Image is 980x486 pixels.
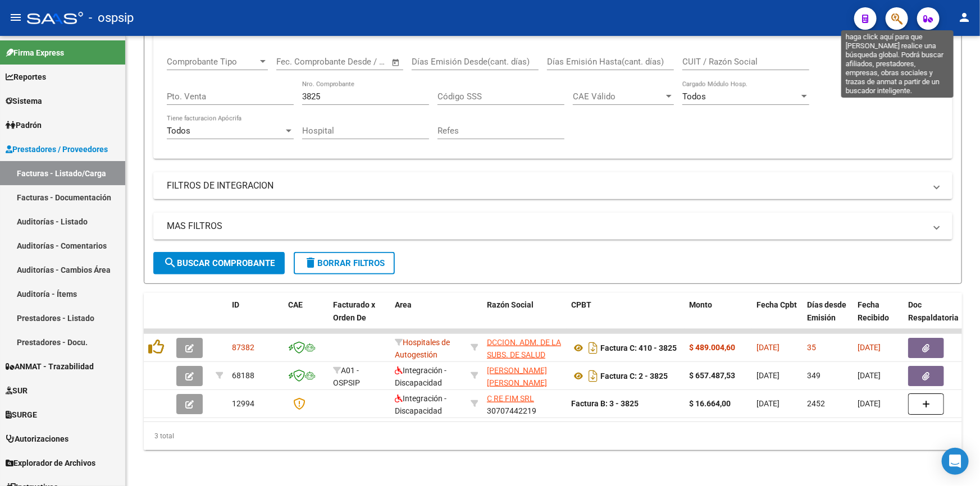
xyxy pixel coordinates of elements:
div: Open Intercom Messenger [942,448,969,475]
span: [DATE] [756,343,780,352]
span: Monto [689,300,712,309]
datatable-header-cell: CAE [284,293,329,342]
mat-icon: search [163,256,177,269]
div: 30707519378 [487,336,562,360]
span: Comprobante Tipo [167,57,258,67]
span: Integración - Discapacidad [395,366,446,388]
span: [DATE] [756,399,780,408]
span: 12994 [232,399,254,408]
span: CPBT [571,300,591,309]
datatable-header-cell: Area [390,293,466,342]
datatable-header-cell: Doc Respaldatoria [904,293,971,342]
strong: $ 657.487,53 [689,371,735,380]
span: C RE FIM SRL [487,394,534,403]
span: CAE [288,300,303,309]
span: Fecha Recibido [858,300,889,322]
span: Todos [167,126,190,136]
span: Padrón [6,119,42,131]
span: [DATE] [858,343,881,352]
span: DCCION. ADM. DE LA SUBS. DE SALUD PCIA. DE NEUQUEN [487,338,561,373]
strong: Factura C: 410 - 3825 [600,343,677,352]
span: [DATE] [858,399,881,408]
span: Autorizaciones [6,433,69,445]
strong: Factura C: 2 - 3825 [600,372,668,380]
button: Borrar Filtros [294,252,395,274]
span: [DATE] [756,371,780,380]
strong: $ 489.004,60 [689,343,735,352]
span: Buscar Comprobante [163,258,275,268]
span: ANMAT - Trazabilidad [6,360,94,373]
span: A01 - OSPSIP [333,366,360,388]
mat-icon: delete [304,256,317,269]
i: Descargar documento [586,367,600,385]
span: 68188 [232,371,254,380]
span: SURGE [6,409,37,421]
span: ID [232,300,239,309]
div: 3 total [144,422,962,450]
span: Facturado x Orden De [333,300,375,322]
datatable-header-cell: Fecha Cpbt [752,293,803,342]
mat-expansion-panel-header: MAS FILTROS [153,213,952,240]
span: Doc Respaldatoria [908,300,959,322]
strong: $ 16.664,00 [689,399,731,408]
span: Sistema [6,95,42,107]
span: Fecha Cpbt [756,300,797,309]
span: Prestadores / Proveedores [6,143,108,155]
mat-icon: menu [9,11,22,24]
div: 27133599075 [487,364,562,388]
datatable-header-cell: Monto [685,293,752,342]
mat-expansion-panel-header: FILTROS DE INTEGRACION [153,172,952,199]
button: Buscar Comprobante [153,252,285,274]
span: Area [395,300,412,309]
span: Firma Express [6,47,64,59]
span: 35 [807,343,816,352]
span: Días desde Emisión [807,300,846,322]
datatable-header-cell: Fecha Recibido [853,293,904,342]
span: Integración - Discapacidad [395,394,446,416]
span: Explorador de Archivos [6,457,95,469]
span: - ospsip [89,6,134,30]
span: 2452 [807,399,825,408]
span: [PERSON_NAME] [PERSON_NAME] [487,366,547,388]
span: 87382 [232,343,254,352]
input: Start date [276,57,313,67]
mat-panel-title: FILTROS DE INTEGRACION [167,180,926,192]
datatable-header-cell: Días desde Emisión [803,293,853,342]
div: 30707442219 [487,392,562,416]
span: Razón Social [487,300,534,309]
datatable-header-cell: CPBT [567,293,685,342]
datatable-header-cell: ID [227,293,284,342]
span: 349 [807,371,821,380]
button: Open calendar [390,56,403,69]
span: Borrar Filtros [304,258,385,268]
span: CAE Válido [573,91,664,102]
i: Descargar documento [586,339,600,357]
span: Hospitales de Autogestión [395,338,450,360]
input: End date [323,57,377,67]
span: Reportes [6,71,46,83]
span: Todos [682,91,706,102]
span: SUR [6,384,28,397]
datatable-header-cell: Facturado x Orden De [329,293,390,342]
span: [DATE] [858,371,881,380]
datatable-header-cell: Razón Social [482,293,567,342]
mat-panel-title: MAS FILTROS [167,220,926,232]
strong: Factura B: 3 - 3825 [571,399,639,408]
mat-icon: person [958,11,971,24]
